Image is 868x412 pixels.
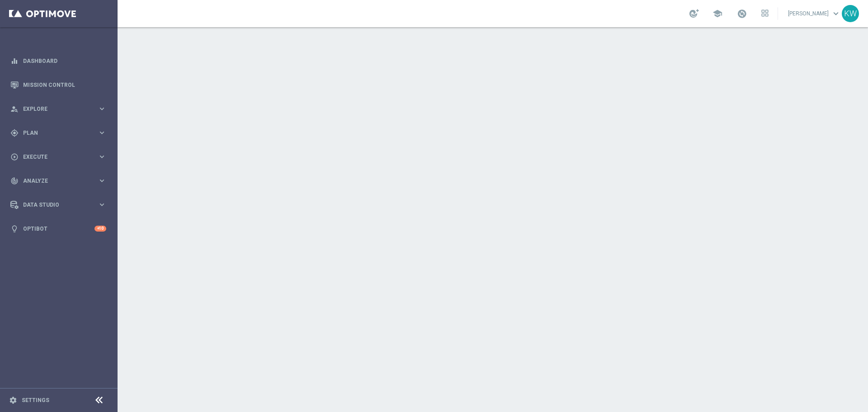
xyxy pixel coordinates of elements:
[10,225,19,233] i: lightbulb
[10,73,106,97] div: Mission Control
[22,398,49,403] a: Settings
[10,153,19,161] i: play_circle_outline
[23,217,94,241] a: Optibot
[10,105,19,113] i: person_search
[10,105,98,113] div: Explore
[842,5,859,22] div: KW
[23,154,98,160] span: Execute
[98,152,106,161] i: keyboard_arrow_right
[10,81,107,89] button: Mission Control
[10,177,19,185] i: track_changes
[98,176,106,185] i: keyboard_arrow_right
[98,200,106,209] i: keyboard_arrow_right
[23,202,98,208] span: Data Studio
[10,57,19,65] i: equalizer
[23,49,106,73] a: Dashboard
[831,9,841,19] span: keyboard_arrow_down
[98,128,106,137] i: keyboard_arrow_right
[23,73,106,97] a: Mission Control
[94,226,106,232] div: +10
[23,130,98,136] span: Plan
[10,129,107,137] button: gps_fixed Plan keyboard_arrow_right
[712,9,722,19] span: school
[9,396,17,404] i: settings
[10,177,98,185] div: Analyze
[10,105,107,113] button: person_search Explore keyboard_arrow_right
[10,153,98,161] div: Execute
[10,201,107,208] button: Data Studio keyboard_arrow_right
[10,129,98,137] div: Plan
[10,57,107,65] button: equalizer Dashboard
[787,7,842,20] a: [PERSON_NAME]keyboard_arrow_down
[10,225,107,232] button: lightbulb Optibot +10
[23,106,98,112] span: Explore
[98,104,106,113] i: keyboard_arrow_right
[10,153,107,161] button: play_circle_outline Execute keyboard_arrow_right
[10,129,19,137] i: gps_fixed
[10,177,107,185] button: track_changes Analyze keyboard_arrow_right
[23,178,98,184] span: Analyze
[10,49,106,73] div: Dashboard
[10,217,106,241] div: Optibot
[10,201,98,209] div: Data Studio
